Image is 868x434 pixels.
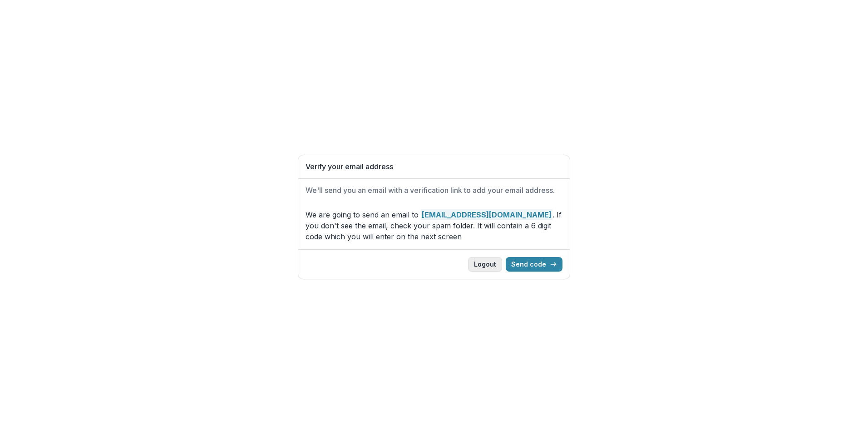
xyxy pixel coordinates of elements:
h1: Verify your email address [306,162,562,171]
strong: [EMAIL_ADDRESS][DOMAIN_NAME] [421,209,552,220]
p: We are going to send an email to . If you don't see the email, check your spam folder. It will co... [306,209,562,242]
h2: We'll send you an email with a verification link to add your email address. [306,186,562,195]
button: Logout [468,257,502,272]
button: Send code [506,257,562,272]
